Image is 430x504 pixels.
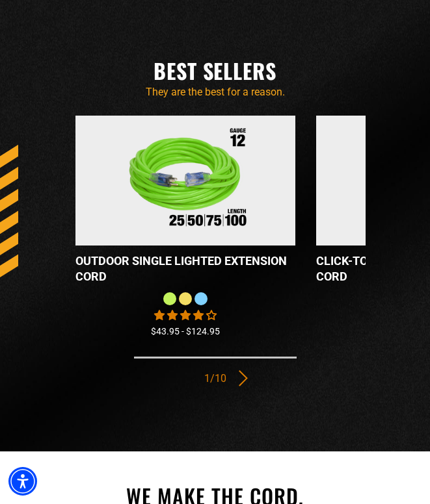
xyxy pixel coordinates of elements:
[238,370,249,386] button: Next
[112,114,258,246] img: Outdoor Single Lighted Extension Cord
[49,57,381,84] h2: Best Sellers
[75,325,295,338] div: $43.95 - $124.95
[154,309,217,321] span: 4.00 stars
[49,84,381,100] p: They are the best for a reason.
[204,372,226,384] span: 1/10
[75,253,295,284] div: Outdoor Single Lighted Extension Cord
[8,467,37,496] div: Accessibility Menu
[75,116,295,292] a: Outdoor Single Lighted Extension Cord Outdoor Single Lighted Extension Cord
